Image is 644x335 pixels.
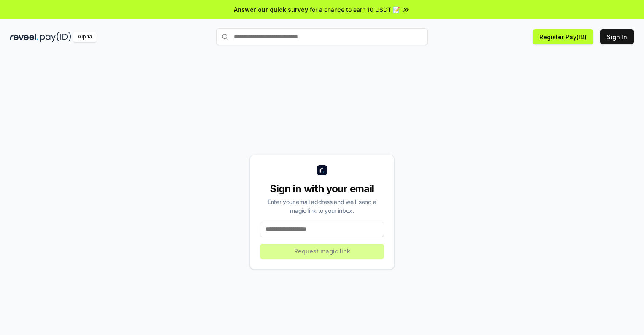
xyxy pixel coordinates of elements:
img: reveel_dark [10,32,38,42]
img: logo_small [317,165,327,175]
div: Enter your email address and we’ll send a magic link to your inbox. [260,197,384,215]
button: Register Pay(ID) [533,29,593,44]
div: Alpha [73,32,97,42]
div: Sign in with your email [260,182,384,196]
span: for a chance to earn 10 USDT 📝 [310,5,400,14]
img: pay_id [40,32,71,42]
span: Answer our quick survey [234,5,308,14]
button: Sign In [600,29,634,44]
